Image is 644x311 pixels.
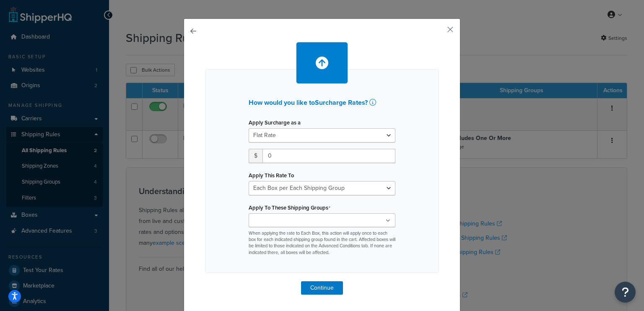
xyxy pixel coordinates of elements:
span: $ [249,149,262,163]
a: Learn more about setting up shipping rules [369,99,378,106]
button: Continue [301,281,343,295]
h2: How would you like to Surcharge Rates ? [249,99,395,106]
label: Apply This Rate To [249,172,294,179]
label: Apply Surcharge as a [249,119,301,126]
p: When applying the rate to Each Box, this action will apply once to each box for each indicated sh... [249,230,395,256]
button: Open Resource Center [615,282,636,303]
label: Apply To These Shipping Groups [249,205,330,211]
